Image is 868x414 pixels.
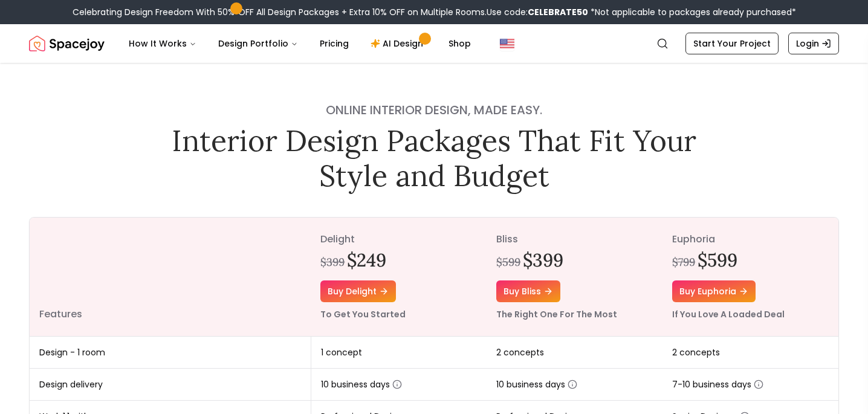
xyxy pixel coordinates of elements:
h2: $399 [523,249,563,271]
div: $599 [496,254,520,271]
div: $799 [672,254,695,271]
h1: Interior Design Packages That Fit Your Style and Budget [163,123,705,193]
td: Design delivery [30,369,311,401]
h2: $249 [347,249,386,271]
span: 2 concepts [496,346,544,358]
a: Buy bliss [496,280,560,302]
p: euphoria [672,232,829,247]
div: Celebrating Design Freedom With 50% OFF All Design Packages + Extra 10% OFF on Multiple Rooms. [73,6,796,18]
span: 10 business days [496,378,577,390]
p: bliss [496,232,653,247]
button: Design Portfolio [209,31,308,56]
a: Shop [439,31,481,56]
a: Spacejoy [29,31,105,56]
span: *Not applicable to packages already purchased* [588,6,796,18]
a: Buy delight [320,280,396,302]
nav: Global [29,24,839,63]
h4: Online interior design, made easy. [163,102,705,118]
small: If You Love A Loaded Deal [672,308,785,320]
a: Start Your Project [685,33,779,54]
a: Login [788,33,839,54]
a: Pricing [310,31,358,56]
small: To Get You Started [320,308,406,320]
span: Use code: [487,6,588,18]
p: delight [320,232,477,247]
span: 2 concepts [672,346,720,358]
th: Features [30,218,311,337]
button: How It Works [119,31,206,56]
a: Buy euphoria [672,280,756,302]
span: 7-10 business days [672,378,763,390]
img: United States [500,36,514,51]
a: AI Design [361,31,436,56]
b: CELEBRATE50 [528,6,588,18]
div: $399 [320,254,345,271]
small: The Right One For The Most [496,308,617,320]
h2: $599 [698,249,737,271]
td: Design - 1 room [30,337,311,369]
nav: Main [119,31,481,56]
span: 10 business days [321,378,402,390]
img: Spacejoy Logo [29,31,105,56]
span: 1 concept [321,346,362,358]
